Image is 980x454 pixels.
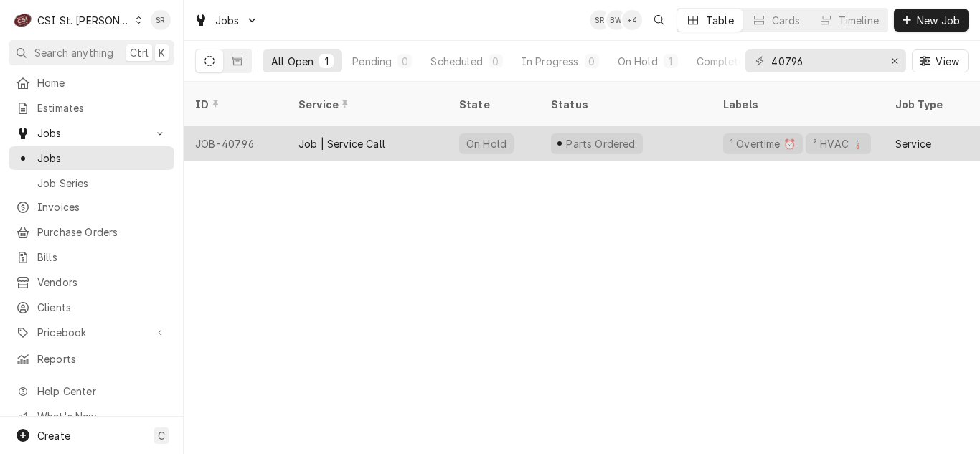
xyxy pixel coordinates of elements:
div: Cards [772,13,801,28]
span: Jobs [37,126,146,141]
a: Go to Jobs [188,9,264,32]
a: Purchase Orders [9,220,174,244]
span: Help Center [37,384,166,399]
button: View [912,49,969,72]
span: K [159,45,165,60]
div: On Hold [465,136,508,151]
div: Scheduled [430,54,482,69]
div: Completed [697,54,750,69]
a: Go to Help Center [9,379,174,403]
div: Brad Wicks's Avatar [606,10,626,30]
div: CSI St. Louis's Avatar [13,10,33,30]
button: New Job [894,9,969,32]
a: Go to Jobs [9,121,174,145]
a: Go to Pricebook [9,321,174,344]
div: CSI St. [PERSON_NAME] [37,13,131,28]
div: SR [590,10,610,30]
div: Labels [723,97,872,112]
div: Status [551,97,697,112]
a: Go to What's New [9,405,174,428]
span: Invoices [37,199,167,214]
div: Timeline [839,13,879,28]
a: Estimates [9,96,174,120]
div: ¹ Overtime ⏰ [729,136,797,151]
div: All Open [271,54,314,69]
div: Job Type [895,97,964,112]
div: 0 [491,54,500,69]
div: C [13,10,33,30]
input: Keyword search [771,49,879,72]
span: Ctrl [130,45,149,60]
a: Jobs [9,146,174,170]
span: Estimates [37,100,167,115]
button: Erase input [883,49,906,72]
div: BW [606,10,626,30]
span: Bills [37,250,167,265]
div: Stephani Roth's Avatar [590,10,610,30]
span: Create [37,430,70,442]
span: Vendors [37,275,167,290]
a: Clients [9,295,174,319]
div: ² HVAC 🌡️ [811,136,865,151]
span: New Job [914,13,963,28]
div: 1 [666,54,675,69]
div: 1 [322,54,331,69]
div: 0 [400,54,409,69]
span: Home [37,75,167,90]
div: State [459,97,528,112]
div: Parts Ordered [565,136,637,151]
div: 0 [588,54,596,69]
button: Open search [648,9,671,32]
a: Reports [9,347,174,371]
div: Pending [352,54,392,69]
span: Purchase Orders [37,224,167,240]
button: Search anythingCtrlK [9,40,174,65]
span: Jobs [215,13,240,28]
div: Table [706,13,734,28]
a: Vendors [9,270,174,294]
span: What's New [37,409,166,424]
span: C [158,428,165,443]
div: Service [298,97,433,112]
div: ID [195,97,273,112]
div: Stephani Roth's Avatar [151,10,171,30]
div: On Hold [618,54,658,69]
span: Jobs [37,151,167,166]
div: In Progress [522,54,579,69]
div: Job | Service Call [298,136,385,151]
div: SR [151,10,171,30]
a: Invoices [9,195,174,219]
span: Search anything [34,45,113,60]
span: View [933,54,962,69]
span: Pricebook [37,325,146,340]
div: + 4 [622,10,642,30]
div: Service [895,136,931,151]
a: Home [9,71,174,95]
span: Job Series [37,176,167,191]
span: Reports [37,351,167,366]
a: Job Series [9,171,174,195]
div: JOB-40796 [184,126,287,161]
a: Bills [9,245,174,269]
span: Clients [37,300,167,315]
